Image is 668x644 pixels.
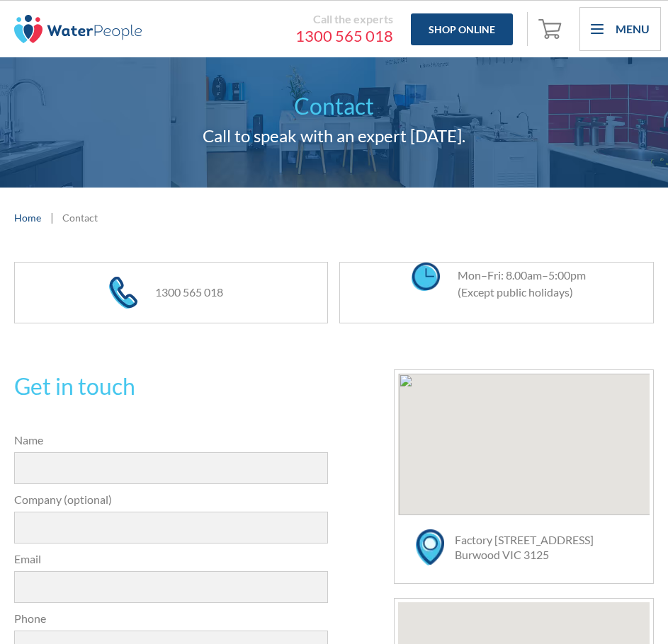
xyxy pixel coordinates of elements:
[14,369,328,403] h2: Get in touch
[535,12,569,46] a: Open cart
[156,26,393,46] a: 1300 565 018
[109,277,137,309] img: phone icon
[538,17,565,40] img: shopping cart
[62,210,98,225] div: Contact
[411,13,513,45] a: Shop Online
[455,533,594,561] a: Factory [STREET_ADDRESS]Burwood VIC 3125
[14,432,328,449] label: Name
[14,551,328,568] label: Email
[579,7,661,51] div: menu
[48,209,55,226] div: |
[14,210,41,225] a: Home
[14,89,654,123] h1: Contact
[443,267,586,301] div: Mon–Fri: 8.00am–5:00pm (Except public holidays)
[412,263,440,291] img: clock icon
[616,21,650,38] div: Menu
[14,610,328,627] label: Phone
[14,123,654,149] h2: Call to speak with an expert [DATE].
[155,285,223,299] a: 1300 565 018
[416,529,444,565] img: map marker icon
[14,15,142,43] img: The Water People
[14,491,328,508] label: Company (optional)
[156,12,393,26] div: Call the experts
